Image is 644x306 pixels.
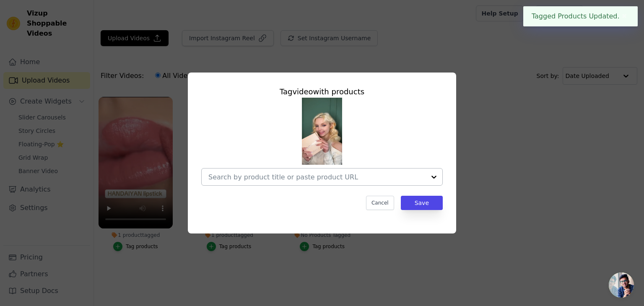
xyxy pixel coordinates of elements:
[609,272,634,298] div: Open chat
[201,86,443,98] div: Tag video with products
[302,98,342,165] img: tn-b97bb2ae78f44b7daa514135ad15aecc.png
[523,6,638,26] div: Tagged Products Updated.
[401,196,443,210] button: Save
[620,11,629,21] button: Close
[208,173,426,181] input: Search by product title or paste product URL
[366,196,394,210] button: Cancel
